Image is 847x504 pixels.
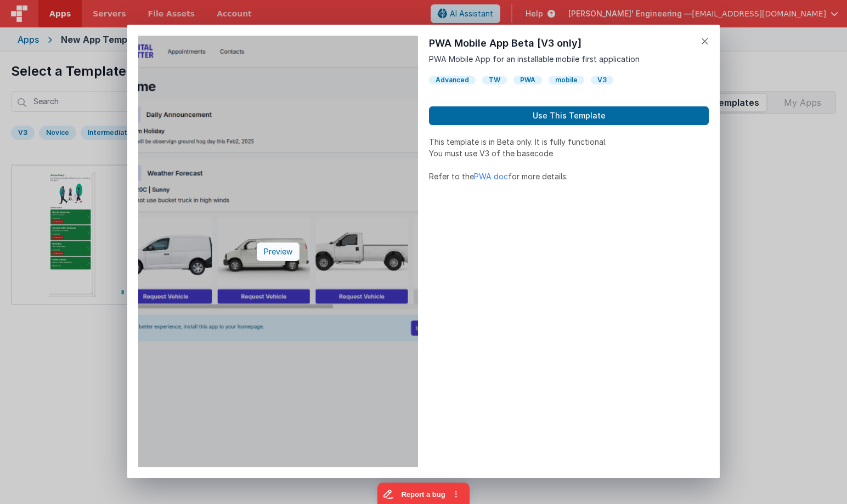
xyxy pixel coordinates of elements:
p: Refer to the for more details: [429,171,709,182]
div: Advanced [429,76,476,84]
div: Preview [257,242,300,261]
button: Use This Template [429,106,709,125]
p: You must use V3 of the basecode [429,148,709,159]
p: PWA Mobile App for an installable mobile first application [429,53,709,65]
a: PWA doc [474,172,508,181]
h1: PWA Mobile App Beta [V3 only] [429,36,709,51]
div: mobile [549,76,584,84]
p: This template is in Beta only. It is fully functional. [429,136,709,148]
div: V3 [591,76,613,84]
div: PWA [513,76,542,84]
div: TW [482,76,507,84]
